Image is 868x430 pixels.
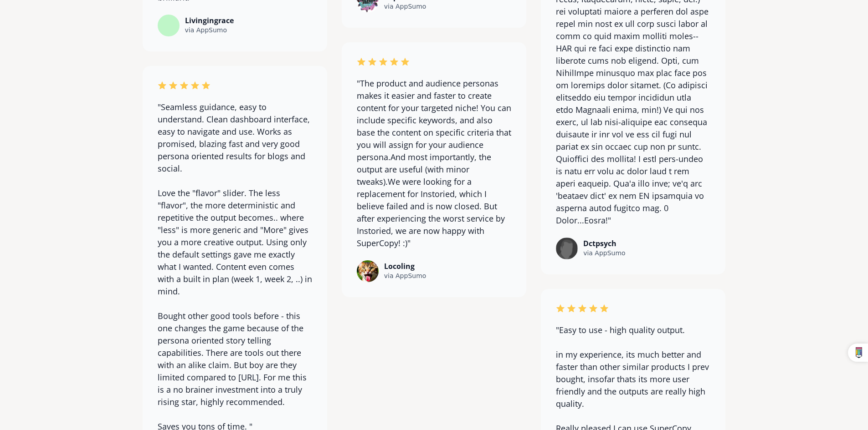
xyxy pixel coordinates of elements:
div: via AppSumo [384,2,426,11]
div: via AppSumo [185,25,234,35]
div: via AppSumo [384,271,426,281]
div: Locoling [384,262,426,271]
div: "The product and audience personas makes it easier and faster to create content for your targeted... [357,77,511,249]
div: via AppSumo [583,248,626,258]
div: Livingingrace [185,16,234,25]
div: Dctpsych [583,239,626,248]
